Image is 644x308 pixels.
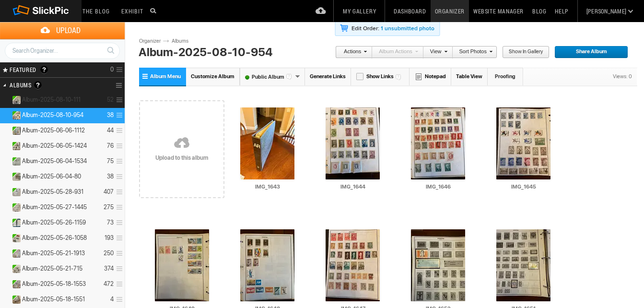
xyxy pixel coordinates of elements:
[8,157,21,166] ins: Public Album
[10,78,90,93] h2: Albums
[502,46,550,59] a: Show in Gallery
[335,46,367,59] a: Actions
[8,219,21,227] ins: Public Album
[102,42,119,59] a: Search
[451,68,488,85] a: Table View
[8,111,21,119] ins: Public Album
[22,157,87,165] span: Album-2025-06-04-1534
[8,249,21,258] ins: Public Album
[8,173,21,181] ins: Public Album
[410,68,451,85] a: Notepad
[423,46,447,59] a: View
[22,296,85,303] span: Album-2025-05-18-1551
[12,22,125,39] span: Upload
[496,229,550,301] img: IMG_1651.webp
[316,182,389,191] input: IMG_1644
[1,142,10,149] a: Expand
[1,173,10,180] a: Expand
[411,229,465,301] img: IMG_1652.webp
[1,280,10,287] a: Expand
[453,46,492,59] a: Sort Photos
[5,43,120,59] input: Search Organizer...
[1,127,10,134] a: Expand
[554,46,621,59] span: Share Album
[372,46,418,59] a: Album Actions
[22,265,82,272] span: Album-2025-05-21-715
[8,280,21,288] ins: Public Album
[305,68,351,85] a: Generate Links
[351,68,410,85] a: Show Links
[7,66,36,73] span: FEATURED
[1,203,10,211] a: Expand
[326,229,380,301] img: IMG_1647.webp
[351,25,379,32] b: Edit Order:
[8,296,21,304] ins: Public Album
[149,5,160,16] input: Search photos on SlickPic...
[191,73,234,80] span: Customize Album
[169,37,198,45] a: Albums
[240,74,295,80] font: Public Album
[1,111,10,118] a: Collapse
[240,229,294,301] img: IMG_1648.webp
[22,219,86,226] span: Album-2025-05-26-1159
[502,46,543,59] span: Show in Gallery
[1,219,10,226] a: Expand
[231,182,304,191] input: IMG_1643
[22,249,85,257] span: Album-2025-05-21-1913
[155,229,209,301] img: IMG_1649.webp
[22,127,85,134] span: Album-2025-06-06-1112
[22,111,83,119] span: Album-2025-08-10-954
[22,280,86,288] span: Album-2025-05-18-1553
[1,96,10,103] a: Expand
[8,127,21,135] ins: Public Album
[240,107,294,179] img: IMG_1643.webp
[411,107,465,179] img: IMG_1646.webp
[22,142,87,150] span: Album-2025-06-05-1424
[608,68,637,85] div: Views: 0
[22,203,87,211] span: Album-2025-05-27-1445
[22,234,87,242] span: Album-2025-05-26-1058
[22,96,81,104] span: Album-2025-08-10-111
[496,107,550,179] img: IMG_1645.webp
[8,96,21,104] ins: Public Album
[22,173,81,180] span: Album-2025-06-04-80
[381,25,434,32] a: 1 unsubmitted photo
[326,107,380,179] img: IMG_1644.webp
[1,234,10,241] a: Expand
[1,249,10,257] a: Expand
[402,182,475,191] input: IMG_1646
[1,265,10,272] a: Expand
[1,157,10,165] a: Expand
[150,73,181,80] span: Album Menu
[8,265,21,273] ins: Public Album
[1,188,10,195] a: Expand
[1,296,10,303] a: Expand
[22,188,83,196] span: Album-2025-05-28-931
[487,182,560,191] input: IMG_1645
[488,68,523,85] a: Proofing
[8,234,21,242] ins: Public Album
[8,203,21,212] ins: Public Album
[8,142,21,150] ins: Public Album
[8,188,21,196] ins: Public Album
